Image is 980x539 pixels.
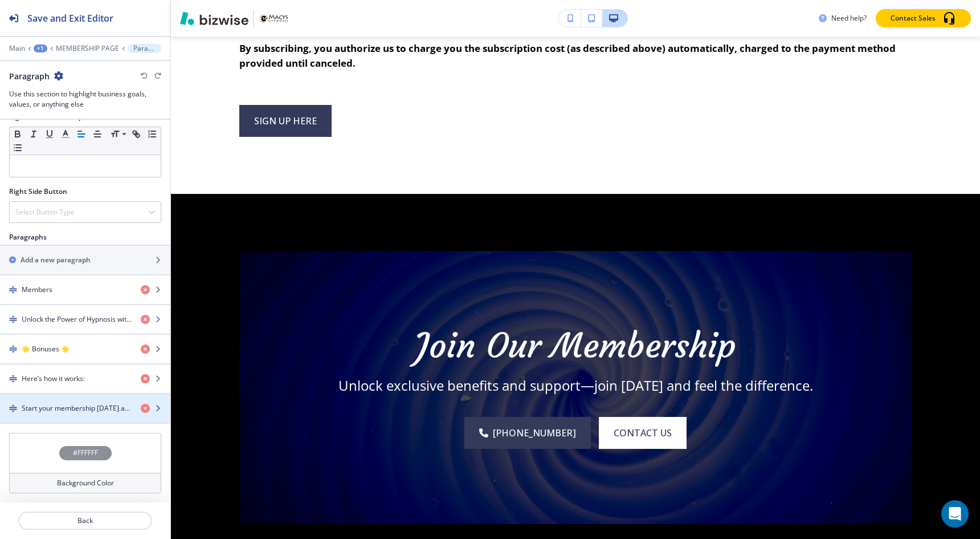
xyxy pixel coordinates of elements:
[18,512,152,530] button: Back
[9,315,17,323] img: Drag
[22,403,132,414] h4: Start your membership [DATE] and make a lasting investment in your well-being! 🌟 Don’t wait—your ...
[34,44,47,52] button: +1
[831,13,867,23] h3: Need help?
[22,374,85,384] h4: Here’s how it works:
[464,417,591,449] a: [PHONE_NUMBER]
[9,286,17,294] img: Drag
[254,114,317,128] span: Sign Up Here
[9,44,25,52] button: Main
[21,255,91,265] h2: Add a new paragraph
[128,44,161,53] button: Paragraph
[297,377,854,394] p: Unlock exclusive benefits and support—join [DATE] and feel the difference.
[27,11,113,25] h2: Save and Exit Editor
[9,404,17,412] img: Drag
[941,500,969,528] div: Open Intercom Messenger
[493,426,576,440] span: [PHONE_NUMBER]
[9,345,17,353] img: Drag
[297,325,854,366] p: Join Our Membership
[9,375,17,383] img: Drag
[22,285,52,295] h4: Members
[180,11,248,25] img: Bizwise Logo
[9,89,161,110] h3: Use this section to highlight business goals, values, or anything else
[239,42,898,70] strong: By subscribing, you authorize us to charge you the subscription cost (as described above) automat...
[9,187,67,197] h2: Right Side Button
[9,232,47,242] h2: Paragraphs
[22,344,70,354] h4: 🌟 Bonuses 🌟
[19,516,151,526] p: Back
[73,448,98,458] h4: #FFFFFF
[891,13,936,23] p: Contact Sales
[22,314,132,325] h4: Unlock the Power of Hypnosis with Our Exclusive Membership Program!
[56,44,119,52] button: MEMBERSHIP PAGE
[15,207,75,217] h4: Select Button Type
[57,478,114,488] h4: Background Color
[133,44,156,52] p: Paragraph
[876,9,971,27] button: Contact Sales
[9,70,50,82] h2: Paragraph
[9,433,161,493] button: #FFFFFFBackground Color
[599,417,687,449] button: contact us
[614,426,672,440] span: contact us
[239,105,332,137] a: Sign Up Here
[259,13,289,24] img: Your Logo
